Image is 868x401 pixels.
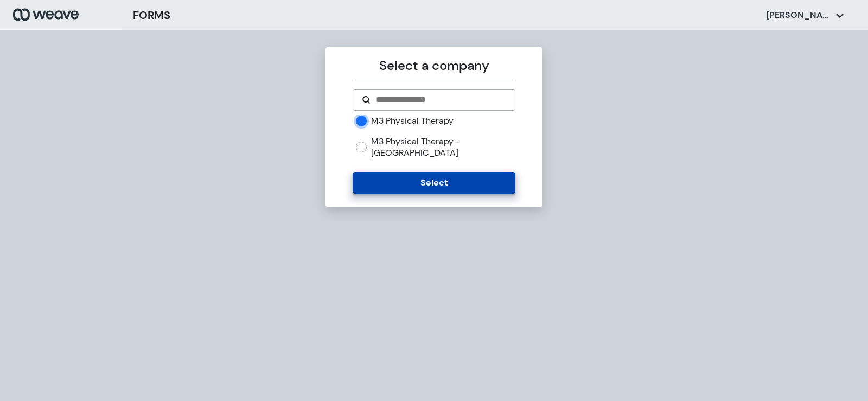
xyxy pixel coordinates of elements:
[766,9,831,21] p: [PERSON_NAME]
[133,7,170,23] h3: FORMS
[371,136,515,159] label: M3 Physical Therapy - [GEOGRAPHIC_DATA]
[375,93,506,106] input: Search
[353,172,515,194] button: Select
[371,115,454,127] label: M3 Physical Therapy
[353,56,515,75] p: Select a company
